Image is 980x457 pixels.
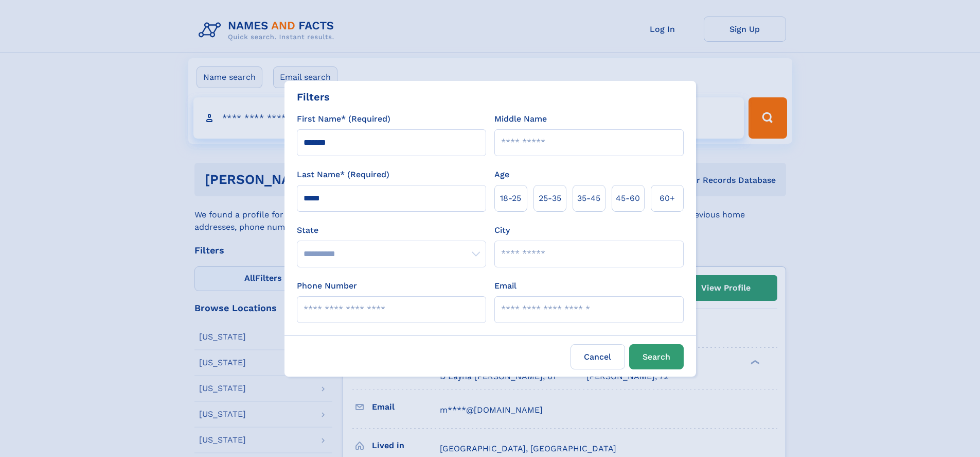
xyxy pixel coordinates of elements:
[494,224,510,236] label: City
[297,89,330,105] div: Filters
[500,192,521,205] span: 18‑25
[494,280,516,292] label: Email
[494,113,547,125] label: Middle Name
[494,168,509,181] label: Age
[577,192,600,205] span: 35‑45
[571,344,625,369] label: Cancel
[539,192,561,205] span: 25‑35
[297,280,357,292] label: Phone Number
[297,168,389,181] label: Last Name* (Required)
[629,344,684,369] button: Search
[616,192,640,205] span: 45‑60
[297,224,486,236] label: State
[297,113,390,125] label: First Name* (Required)
[660,192,675,205] span: 60+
